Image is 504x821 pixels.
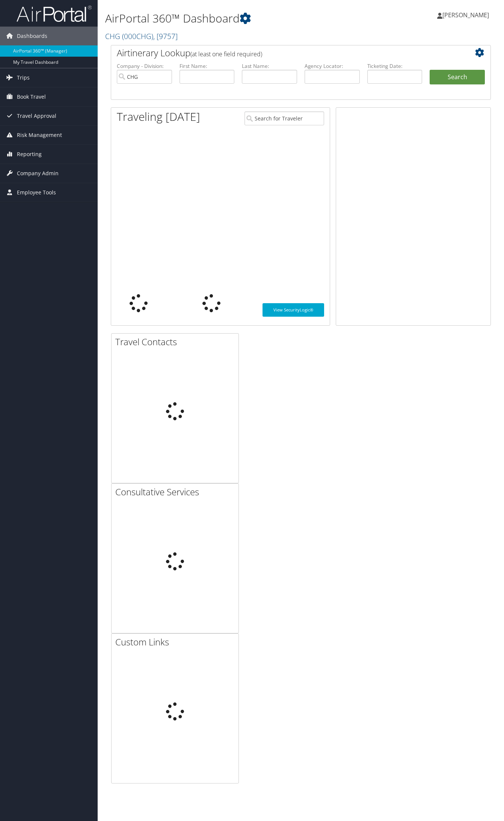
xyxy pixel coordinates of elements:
[153,31,178,41] span: , [ 9757 ]
[117,109,200,125] h1: Traveling [DATE]
[117,47,453,59] h2: Airtinerary Lookup
[430,70,485,85] button: Search
[17,126,62,144] span: Risk Management
[437,4,496,26] a: [PERSON_NAME]
[115,335,238,348] h2: Travel Contacts
[17,27,47,45] span: Dashboards
[242,62,297,70] label: Last Name:
[190,50,262,58] span: (at least one field required)
[17,183,56,202] span: Employee Tools
[17,164,59,183] span: Company Admin
[17,5,92,23] img: airportal-logo.png
[117,62,172,70] label: Company - Division:
[442,11,489,19] span: [PERSON_NAME]
[305,62,360,70] label: Agency Locator:
[105,31,178,41] a: CHG
[17,87,46,106] span: Book Travel
[263,303,324,317] a: View SecurityLogic®
[17,107,56,125] span: Travel Approval
[367,62,423,70] label: Ticketing Date:
[17,68,30,87] span: Trips
[180,62,235,70] label: First Name:
[105,11,366,26] h1: AirPortal 360™ Dashboard
[244,111,324,125] input: Search for Traveler
[17,145,42,164] span: Reporting
[122,31,153,41] span: ( 000CHG )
